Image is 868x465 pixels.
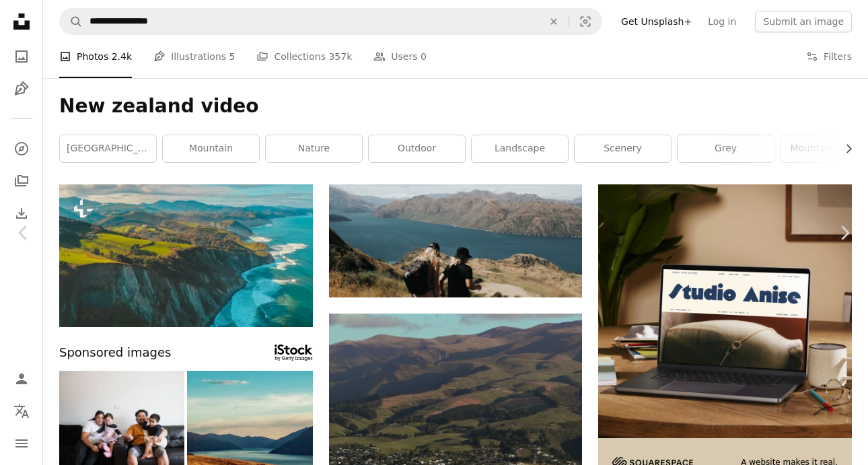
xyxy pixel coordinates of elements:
[8,135,35,162] a: Explore
[678,135,774,162] a: grey
[369,135,465,162] a: outdoor
[329,234,583,246] a: Hikers enjoying a stunning view of a lake.
[613,11,700,32] a: Get Unsplash+
[8,365,35,392] a: Log in / Sign up
[700,11,744,32] a: Log in
[163,135,259,162] a: mountain
[373,35,427,78] a: Users 0
[755,11,852,32] button: Submit an image
[821,168,868,297] a: Next
[836,135,852,162] button: scroll list to the right
[59,184,313,327] img: a scenic view of the ocean and mountains
[153,35,235,78] a: Illustrations 5
[539,9,569,34] button: Clear
[256,35,352,78] a: Collections 357k
[328,49,352,64] span: 357k
[60,9,83,34] button: Search Unsplash
[59,249,313,261] a: a scenic view of the ocean and mountains
[59,343,171,363] span: Sponsored images
[575,135,671,162] a: scenery
[59,8,602,35] form: Find visuals sitewide
[421,49,427,64] span: 0
[8,398,35,425] button: Language
[472,135,568,162] a: landscape
[229,49,236,64] span: 5
[59,94,852,118] h1: New zealand video
[806,35,852,78] button: Filters
[8,75,35,102] a: Illustrations
[8,43,35,70] a: Photos
[266,135,362,162] a: nature
[329,184,583,297] img: Hikers enjoying a stunning view of a lake.
[60,135,156,162] a: [GEOGRAPHIC_DATA]
[569,9,602,34] button: Visual search
[8,430,35,457] button: Menu
[598,184,852,438] img: file-1705123271268-c3eaf6a79b21image
[329,402,583,414] a: a scenic view of a town in the mountains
